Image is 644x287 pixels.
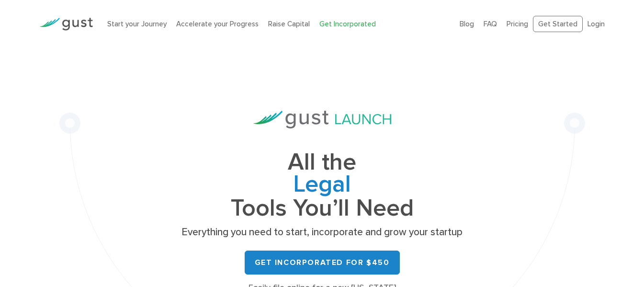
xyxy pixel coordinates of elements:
[179,151,466,219] h1: All the Tools You’ll Need
[507,20,528,28] a: Pricing
[179,226,466,239] p: Everything you need to start, incorporate and grow your startup
[484,20,497,28] a: FAQ
[268,20,310,28] a: Raise Capital
[107,20,167,28] a: Start your Journey
[176,20,259,28] a: Accelerate your Progress
[460,20,474,28] a: Blog
[588,20,605,28] a: Login
[245,251,400,275] a: Get Incorporated for $450
[533,16,583,33] a: Get Started
[179,173,466,197] span: Legal
[319,20,376,28] a: Get Incorporated
[39,18,93,31] img: Gust Logo
[253,111,391,128] img: Gust Launch Logo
